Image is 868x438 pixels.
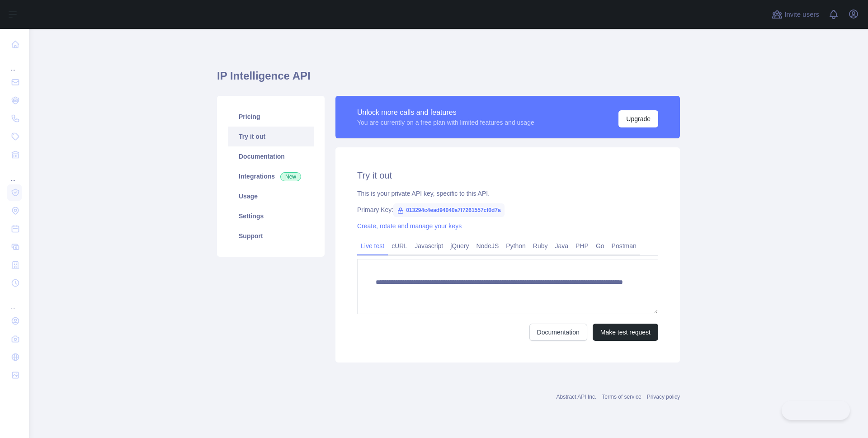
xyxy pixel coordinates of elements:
iframe: Toggle Customer Support [782,401,850,420]
button: Upgrade [618,110,658,127]
div: ... [7,54,22,72]
a: Terms of service [602,394,641,400]
h2: Try it out [357,169,658,182]
a: Javascript [411,239,447,253]
a: Create, rotate and manage your keys [357,222,462,230]
a: Usage [228,186,314,206]
div: ... [7,165,22,183]
div: You are currently on a free plan with limited features and usage [357,118,534,127]
a: Documentation [228,146,314,166]
div: Unlock more calls and features [357,107,534,118]
a: Ruby [529,239,552,253]
a: Try it out [228,127,314,146]
a: PHP [572,239,592,253]
a: Postman [608,239,640,253]
a: Settings [228,206,314,226]
a: NodeJS [472,239,502,253]
div: ... [7,293,22,311]
h1: IP Intelligence API [217,69,680,90]
button: Make test request [593,324,658,341]
a: Pricing [228,107,314,127]
a: Go [592,239,608,253]
a: Java [552,239,572,253]
span: New [280,172,301,181]
a: Documentation [529,324,587,341]
button: Invite users [770,7,821,22]
div: This is your private API key, specific to this API. [357,189,658,198]
span: Invite users [784,9,819,20]
a: Abstract API Inc. [557,394,597,400]
a: Support [228,226,314,246]
span: 013294c4ead94040a7f7261557cf0d7a [393,203,505,217]
a: Privacy policy [647,394,680,400]
a: jQuery [447,239,472,253]
a: Live test [357,239,388,253]
div: Primary Key: [357,205,658,214]
a: Python [502,239,529,253]
a: cURL [388,239,411,253]
a: Integrations New [228,166,314,186]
